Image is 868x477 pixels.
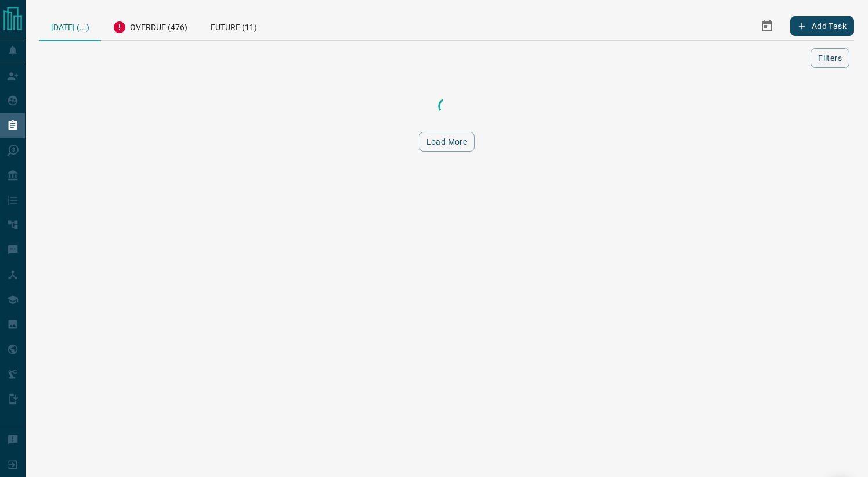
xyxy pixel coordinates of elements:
[199,12,269,40] div: Future (11)
[389,95,505,118] div: Loading
[753,12,781,40] button: Select Date Range
[419,132,475,152] button: Load More
[811,48,849,68] button: Filters
[101,12,199,40] div: Overdue (476)
[39,12,101,41] div: [DATE] (...)
[790,16,854,36] button: Add Task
